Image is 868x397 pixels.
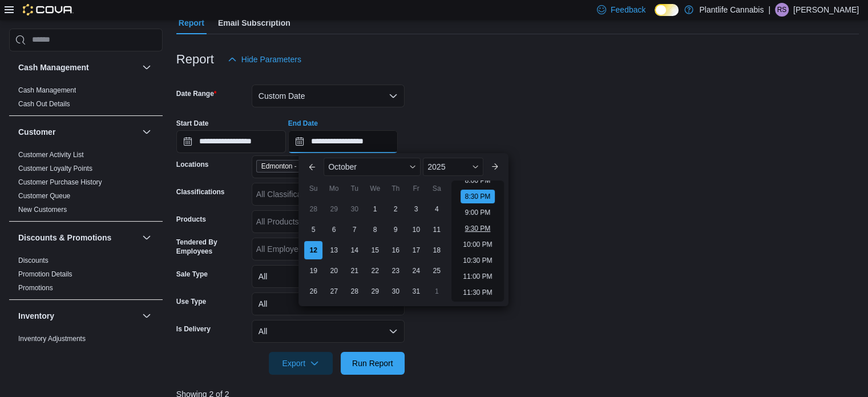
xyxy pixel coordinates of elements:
[9,83,163,115] div: Cash Management
[18,164,92,173] span: Customer Loyalty Points
[223,48,306,71] button: Hide Parameters
[176,324,211,334] label: Is Delivery
[304,200,322,218] div: day-28
[328,162,357,171] span: October
[18,150,84,159] span: Customer Activity List
[303,158,321,176] button: Previous Month
[386,282,405,300] div: day-30
[18,232,138,243] button: Discounts & Promotions
[458,270,496,283] li: 11:00 PM
[18,256,49,264] a: Discounts
[140,231,154,244] button: Discounts & Promotions
[386,241,405,259] div: day-16
[18,335,86,343] a: Inventory Adjustments
[288,119,318,128] label: End Date
[252,85,405,107] button: Custom Date
[777,3,787,17] span: RS
[18,206,67,214] a: New Customers
[176,53,214,66] h3: Report
[325,282,343,300] div: day-27
[304,241,322,259] div: day-12
[345,282,364,300] div: day-28
[18,178,102,187] span: Customer Purchase History
[458,238,496,251] li: 10:00 PM
[176,238,247,256] label: Tendered By Employees
[140,309,154,323] button: Inventory
[461,206,495,219] li: 9:00 PM
[366,282,384,300] div: day-29
[18,284,53,292] a: Promotions
[256,160,365,173] span: Edmonton - Winterburn
[18,310,54,322] h3: Inventory
[18,270,72,279] span: Promotion Details
[461,174,495,187] li: 8:00 PM
[775,3,789,17] div: Rob Schilling
[18,348,111,357] span: Inventory by Product Historical
[140,125,154,139] button: Customer
[407,179,425,198] div: Fr
[18,100,70,108] a: Cash Out Details
[699,3,764,17] p: Plantlife Cannabis
[176,119,209,128] label: Start Date
[325,200,343,218] div: day-29
[366,262,384,280] div: day-22
[451,181,503,302] ul: Time
[423,158,483,176] div: Button. Open the year selector. 2025 is currently selected.
[345,200,364,218] div: day-30
[18,270,72,278] a: Promotion Details
[176,187,225,197] label: Classifications
[18,62,138,73] button: Cash Management
[386,200,405,218] div: day-2
[793,3,859,17] p: [PERSON_NAME]
[461,222,495,235] li: 9:30 PM
[427,162,445,171] span: 2025
[325,241,343,259] div: day-13
[304,262,322,280] div: day-19
[18,86,76,95] span: Cash Management
[366,200,384,218] div: day-1
[218,11,290,34] span: Email Subscription
[176,215,206,224] label: Products
[9,148,163,221] div: Customer
[486,158,504,176] button: Next month
[176,89,217,98] label: Date Range
[345,220,364,239] div: day-7
[18,151,84,159] a: Customer Activity List
[176,297,206,306] label: Use Type
[252,320,405,343] button: All
[252,265,405,288] button: All
[18,205,67,214] span: New Customers
[176,130,286,153] input: Press the down key to open a popover containing a calendar.
[407,262,425,280] div: day-24
[269,352,333,375] button: Export
[303,199,447,302] div: October, 2025
[140,61,154,74] button: Cash Management
[252,292,405,315] button: All
[386,262,405,280] div: day-23
[304,282,322,300] div: day-26
[427,220,446,239] div: day-11
[18,232,111,243] h3: Discounts & Promotions
[407,241,425,259] div: day-17
[18,62,89,73] h3: Cash Management
[23,4,74,15] img: Cova
[345,241,364,259] div: day-14
[366,179,384,198] div: We
[458,254,496,267] li: 10:30 PM
[386,179,405,198] div: Th
[458,286,496,299] li: 11:30 PM
[352,358,393,369] span: Run Report
[407,282,425,300] div: day-31
[176,270,208,279] label: Sale Type
[18,165,92,173] a: Customer Loyalty Points
[18,310,138,322] button: Inventory
[18,99,70,109] span: Cash Out Details
[9,254,163,299] div: Discounts & Promotions
[768,3,770,17] p: |
[655,16,655,17] span: Dark Mode
[324,158,421,176] div: Button. Open the month selector. October is currently selected.
[341,352,405,375] button: Run Report
[18,86,76,94] a: Cash Management
[18,348,111,356] a: Inventory by Product Historical
[345,179,364,198] div: Tu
